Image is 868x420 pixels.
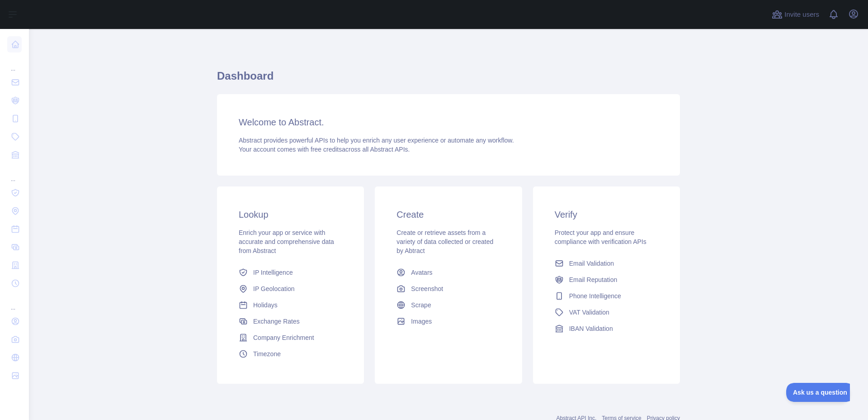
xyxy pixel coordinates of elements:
h3: Create [396,208,500,221]
a: IP Geolocation [235,281,346,297]
span: VAT Validation [569,308,609,317]
span: Email Validation [569,259,614,268]
a: VAT Validation [551,304,662,320]
span: Avatars [411,268,432,277]
div: ... [7,54,22,72]
a: Holidays [235,297,346,313]
span: Email Reputation [569,275,618,284]
a: Scrape [393,297,504,313]
h3: Verify [555,208,658,221]
a: Images [393,313,504,329]
div: ... [7,165,22,183]
span: IP Geolocation [253,284,295,293]
h1: Dashboard [217,69,680,91]
span: Company Enrichment [253,333,314,342]
span: Create or retrieve assets from a variety of data collected or created by Abtract [396,229,493,254]
span: Enrich your app or service with accurate and comprehensive data from Abstract [239,229,334,254]
span: IBAN Validation [569,324,613,333]
span: Timezone [253,349,281,358]
span: Scrape [411,301,431,310]
a: Screenshot [393,281,504,297]
iframe: Toggle Customer Support [786,383,850,402]
button: Invite users [770,7,821,22]
a: Email Reputation [551,272,662,288]
span: IP Intelligence [253,268,293,277]
span: Exchange Rates [253,317,300,326]
span: Screenshot [411,284,443,293]
span: Your account comes with across all Abstract APIs. [239,146,410,153]
a: Phone Intelligence [551,288,662,304]
span: Phone Intelligence [569,291,621,301]
a: Timezone [235,346,346,362]
a: Company Enrichment [235,329,346,346]
a: Exchange Rates [235,313,346,329]
a: Email Validation [551,255,662,272]
span: Protect your app and ensure compliance with verification APIs [555,229,646,245]
span: Invite users [784,10,819,20]
h3: Lookup [239,208,342,221]
a: IP Intelligence [235,264,346,281]
span: free credits [311,146,342,153]
a: Avatars [393,264,504,281]
div: ... [7,293,22,311]
span: Holidays [253,301,278,310]
a: IBAN Validation [551,320,662,337]
span: Abstract provides powerful APIs to help you enrich any user experience or automate any workflow. [239,137,514,144]
span: Images [411,317,432,326]
h3: Welcome to Abstract. [239,116,658,129]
